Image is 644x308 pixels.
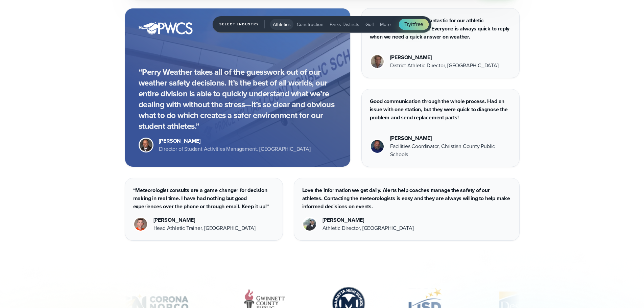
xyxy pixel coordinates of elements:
[323,224,414,232] div: Athletic Director, [GEOGRAPHIC_DATA]
[390,134,511,142] div: [PERSON_NAME]
[390,62,499,70] div: District Athletic Director, [GEOGRAPHIC_DATA]
[139,67,337,132] p: “Perry Weather takes all of the guesswork out of our weather safety decisions. It’s the best of a...
[377,19,393,30] button: More
[371,55,384,68] img: Vestavia Hills High School Headshot
[133,186,275,211] p: “Meteorologist consults are a game changer for decision making in real time. I have had nothing b...
[380,21,391,28] span: More
[390,53,499,62] div: [PERSON_NAME]
[134,218,147,231] img: Wartburg College Headshot
[219,20,265,28] span: Select Industry
[159,137,311,145] div: [PERSON_NAME]
[399,19,429,30] a: Tryitfree
[404,20,423,28] span: Try free
[303,218,316,231] img: Cathedral High School Headshot
[153,224,256,232] div: Head Athletic Trainer, [GEOGRAPHIC_DATA]
[294,19,326,30] button: Construction
[363,19,377,30] button: Golf
[270,19,293,30] button: Athletics
[390,142,511,159] div: Facilities Coordinator, Christian County Public Schools
[371,140,384,153] img: Christian County Public Schools Headshot
[297,21,324,28] span: Construction
[153,216,256,224] div: [PERSON_NAME]
[365,21,374,28] span: Golf
[302,186,511,211] p: Love the information we get daily. Alerts help coaches manage the safety of our athletes. Contact...
[411,20,414,28] span: it
[159,145,311,153] div: Director of Student Activities Management, [GEOGRAPHIC_DATA]
[327,19,362,30] button: Parks Districts
[323,216,414,224] div: [PERSON_NAME]
[370,17,511,41] p: Perry weather has been fantastic for our athletic department and coaches! Everyone is always quic...
[273,21,291,28] span: Athletics
[330,21,359,28] span: Parks Districts
[370,97,511,122] p: Good communication through the whole process. Had an issue with one station, but they were quick ...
